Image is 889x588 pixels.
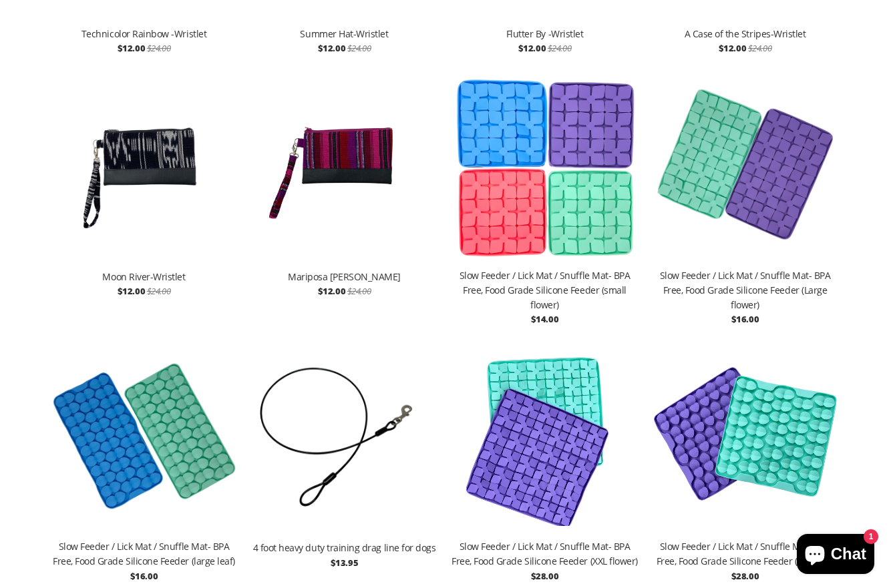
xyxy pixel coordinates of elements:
a: Slow Feeder / Lick Mat / Snuffle Mat- BPA Free, Food Grade Silicone Feeder (small flower) Slow Fe... [452,68,639,330]
span: 4 foot heavy duty training drag line for dogs [253,541,436,555]
span: $12.00 [318,285,345,297]
a: Moon River-Wristlet Moon River-Wristlet $12.00 $24.00 [51,68,238,302]
span: $24.00 [548,42,571,54]
a: Slow Feeder / Lick Mat / Snuffle Mat- BPA Free, Food Grade Silicone Feeder (large leaf) Slow Feed... [51,339,238,586]
a: Slow Feeder / Lick Mat / Snuffle Mat- BPA Free, Food Grade Silicone Feeder (XXL Leaf) Slow Feeder... [652,339,839,586]
span: $16.00 [130,570,158,582]
span: Flutter By -Wristlet [506,27,584,41]
img: Slow Feeder / Lick Mat / Snuffle Mat- BPA Free, Food Grade Silicone Feeder (XXL flower) [452,339,639,539]
a: Mariposa Lily-Wristlet Mariposa [PERSON_NAME] $12.00 $24.00 [251,68,438,302]
span: Mariposa [PERSON_NAME] [288,270,401,284]
img: Slow Feeder / Lick Mat / Snuffle Mat- BPA Free, Food Grade Silicone Feeder (large leaf) [51,339,238,539]
span: $12.00 [318,42,345,54]
span: $16.00 [731,313,759,325]
span: Moon River-Wristlet [102,270,185,284]
span: $24.00 [748,42,771,54]
span: Slow Feeder / Lick Mat / Snuffle Mat- BPA Free, Food Grade Silicone Feeder (Large flower) [652,268,839,312]
span: $24.00 [347,42,371,54]
span: $28.00 [531,570,558,582]
span: Slow Feeder / Lick Mat / Snuffle Mat- BPA Free, Food Grade Silicone Feeder (large leaf) [51,539,238,569]
span: $24.00 [147,42,170,54]
img: Slow Feeder / Lick Mat / Snuffle Mat- BPA Free, Food Grade Silicone Feeder (small flower) [452,68,639,268]
span: A Case of the Stripes-Wristlet [685,27,806,41]
span: $12.00 [719,42,746,54]
img: Moon River-Wristlet [51,68,238,268]
span: Technicolor Rainbow -Wristlet [81,27,206,41]
img: Slow Feeder / Lick Mat / Snuffle Mat- BPA Free, Food Grade Silicone Feeder (Large flower) [652,68,839,268]
img: Mariposa Lily-Wristlet [251,68,438,268]
a: Slow Feeder / Lick Mat / Snuffle Mat- BPA Free, Food Grade Silicone Feeder (XXL flower) Slow Feed... [452,339,639,586]
img: Slow Feeder / Lick Mat / Snuffle Mat- BPA Free, Food Grade Silicone Feeder (XXL Leaf) [652,339,839,539]
span: $13.95 [331,557,358,569]
img: 4 foot heavy duty training drag line for dogs [251,339,438,539]
span: $24.00 [147,285,170,297]
span: $24.00 [347,285,371,297]
span: Slow Feeder / Lick Mat / Snuffle Mat- BPA Free, Food Grade Silicone Feeder (small flower) [452,268,639,312]
inbox-online-store-chat: Shopify online store chat [793,534,878,577]
span: Slow Feeder / Lick Mat / Snuffle Mat- BPA Free, Food Grade Silicone Feeder (XXL Leaf) [652,539,839,569]
span: $12.00 [118,42,145,54]
a: 4 foot heavy duty training drag line for dogs 4 foot heavy duty training drag line for dogs $13.95 [251,339,438,573]
a: Slow Feeder / Lick Mat / Snuffle Mat- BPA Free, Food Grade Silicone Feeder (Large flower) Slow Fe... [652,68,839,330]
span: $14.00 [531,313,558,325]
span: $12.00 [118,285,145,297]
span: $28.00 [731,570,759,582]
span: Summer Hat-Wristlet [300,27,388,41]
span: $12.00 [518,42,546,54]
span: Slow Feeder / Lick Mat / Snuffle Mat- BPA Free, Food Grade Silicone Feeder (XXL flower) [452,539,639,569]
